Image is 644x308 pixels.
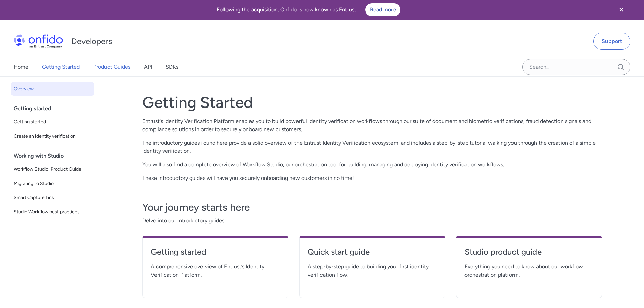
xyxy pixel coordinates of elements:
p: You will also find a complete overview of Workflow Studio, our orchestration tool for building, m... [142,161,602,169]
input: Onfido search input field [522,59,630,75]
a: Smart Capture Link [11,191,94,205]
h4: Getting started [151,246,280,257]
p: These introductory guides will have you securely onboarding new customers in no time! [142,174,602,182]
a: Create an identity verification [11,129,94,143]
a: Studio Workflow best practices [11,205,94,219]
span: Smart Capture Link [14,194,92,202]
a: Studio product guide [464,246,594,263]
a: Read more [365,3,400,16]
a: Support [593,33,630,50]
a: Getting started [11,115,94,129]
h4: Quick start guide [308,246,437,257]
a: Getting started [151,246,280,263]
span: Create an identity verification [14,132,92,140]
h3: Your journey starts here [142,200,602,214]
a: Product Guides [93,57,130,76]
a: Migrating to Studio [11,177,94,190]
a: Getting Started [42,57,80,76]
span: Migrating to Studio [14,180,92,188]
div: Following the acquisition, Onfido is now known as Entrust. [8,3,609,16]
span: Everything you need to know about our workflow orchestration platform. [464,263,594,279]
span: Delve into our introductory guides [142,217,602,225]
span: A comprehensive overview of Entrust’s Identity Verification Platform. [151,263,280,279]
a: Overview [11,82,94,96]
h4: Studio product guide [464,246,594,257]
svg: Close banner [617,6,625,14]
span: Studio Workflow best practices [14,208,92,216]
img: Onfido Logo [14,34,63,48]
a: SDKs [166,57,178,76]
div: Working with Studio [14,149,97,163]
a: Workflow Studio: Product Guide [11,163,94,176]
a: Home [14,57,28,76]
div: Getting started [14,102,97,115]
span: Getting started [14,118,92,126]
span: A step-by-step guide to building your first identity verification flow. [308,263,437,279]
a: Quick start guide [308,246,437,263]
h1: Getting Started [142,93,602,112]
button: Close banner [609,1,634,18]
p: Entrust's Identity Verification Platform enables you to build powerful identity verification work... [142,117,602,134]
p: The introductory guides found here provide a solid overview of the Entrust Identity Verification ... [142,139,602,155]
span: Overview [14,85,92,93]
a: API [144,57,152,76]
h1: Developers [71,36,112,47]
span: Workflow Studio: Product Guide [14,165,92,173]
